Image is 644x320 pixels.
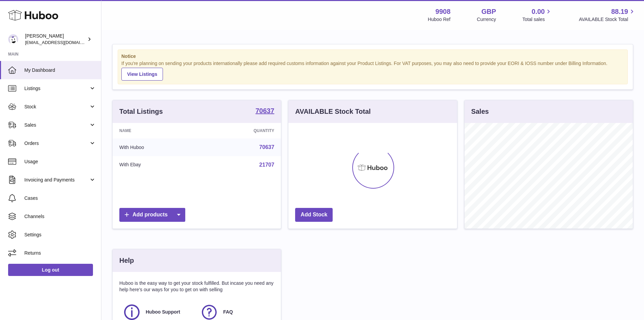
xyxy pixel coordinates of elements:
h3: Help [119,256,134,265]
div: Currency [477,16,496,23]
strong: 9908 [435,7,451,16]
div: Huboo Ref [428,16,451,23]
span: 0.00 [532,7,545,16]
a: View Listings [121,68,163,81]
p: Huboo is the easy way to get your stock fulfilled. But incase you need any help here's our ways f... [119,280,274,293]
h3: AVAILABLE Stock Total [295,107,371,116]
a: Add products [119,208,185,222]
span: Sales [24,122,89,128]
a: 70637 [259,144,275,150]
span: Settings [24,232,96,238]
th: Quantity [201,123,281,138]
th: Name [113,123,201,138]
a: Log out [8,264,93,276]
span: AVAILABLE Stock Total [579,16,636,23]
span: 88.19 [611,7,628,16]
a: 21707 [259,162,275,168]
span: Orders [24,140,89,147]
span: Cases [24,195,96,201]
td: With Ebay [113,156,201,174]
h3: Total Listings [119,107,163,116]
span: [EMAIL_ADDRESS][DOMAIN_NAME] [25,40,99,45]
span: Usage [24,158,96,165]
span: Total sales [522,16,552,23]
span: FAQ [223,309,233,315]
strong: Notice [121,53,624,60]
td: With Huboo [113,138,201,156]
strong: GBP [481,7,496,16]
a: Add Stock [295,208,333,222]
a: 70637 [256,107,275,115]
a: 88.19 AVAILABLE Stock Total [579,7,636,23]
strong: 70637 [256,107,275,114]
div: [PERSON_NAME] [25,33,86,46]
span: Channels [24,213,96,220]
span: Listings [24,85,89,92]
img: tbcollectables@hotmail.co.uk [8,34,18,44]
a: 0.00 Total sales [522,7,552,23]
span: Huboo Support [146,309,180,315]
span: My Dashboard [24,67,96,73]
span: Stock [24,104,89,110]
h3: Sales [471,107,489,116]
div: If you're planning on sending your products internationally please add required customs informati... [121,60,624,81]
span: Returns [24,250,96,256]
span: Invoicing and Payments [24,177,89,183]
